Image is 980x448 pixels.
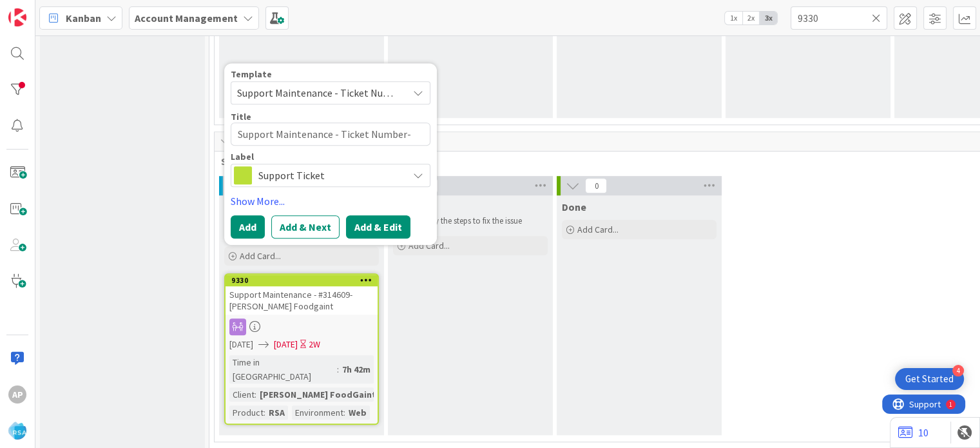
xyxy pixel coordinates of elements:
[231,193,430,209] a: Show More...
[742,12,760,24] span: 2x
[562,200,586,213] span: Done
[274,338,298,351] span: [DATE]
[231,111,251,122] label: Title
[408,240,450,251] span: Add Card...
[577,224,619,235] span: Add Card...
[27,2,59,17] span: Support
[8,422,26,440] img: avatar
[271,215,340,239] button: Add & Next
[339,362,374,376] div: 7h 42m
[226,275,378,315] div: 9330Support Maintenance - #314609-[PERSON_NAME] Foodgaint
[265,405,288,420] div: RSA
[229,338,253,351] span: [DATE]
[226,275,378,286] div: 9330
[408,216,546,226] li: verify the steps to fix the issue
[229,405,264,420] div: Product
[229,355,337,384] div: Time in [GEOGRAPHIC_DATA]
[67,5,70,15] div: 1
[135,12,238,24] b: Account Management
[240,250,281,262] span: Add Card...
[309,338,320,351] div: 2W
[231,70,272,79] span: Template
[8,385,26,404] div: Ap
[255,387,256,402] span: :
[337,362,339,376] span: :
[231,276,378,285] div: 9330
[345,405,370,420] div: Web
[791,6,887,30] input: Quick Filter...
[895,368,964,390] div: Open Get Started checklist, remaining modules: 4
[725,12,742,24] span: 1x
[952,365,964,376] div: 4
[231,152,254,161] span: Label
[898,425,928,440] a: 10
[343,405,345,420] span: :
[760,12,777,24] span: 3x
[292,405,343,420] div: Environment
[585,178,607,193] span: 0
[256,387,380,402] div: [PERSON_NAME] FoodGaint
[229,387,255,402] div: Client
[8,8,26,26] img: Visit kanbanzone.com
[905,373,954,385] div: Get Started
[346,215,410,239] button: Add & Edit
[237,84,398,101] span: Support Maintenance - Ticket Number-
[231,122,430,146] textarea: Support Maintenance - Ticket Number-
[66,10,101,26] span: Kanban
[229,289,352,312] span: Support Maintenance - #314609-[PERSON_NAME] Foodgaint
[231,215,265,239] button: Add
[264,405,265,420] span: :
[258,166,401,184] span: Support Ticket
